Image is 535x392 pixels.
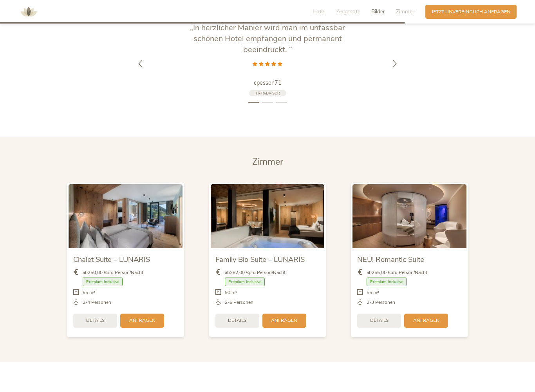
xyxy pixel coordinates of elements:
a: AMONTI & LUNARIS Wellnessresort [17,9,40,14]
img: Family Bio Suite – LUNARIS [211,184,325,248]
span: NEU! Romantic Suite [357,254,424,264]
img: Chalet Suite – LUNARIS [69,184,183,248]
span: Anfragen [129,317,155,324]
span: Details [86,317,105,324]
span: Premium Inclusive [367,278,407,287]
span: Zimmer [252,156,283,168]
a: TripAdvisor [249,90,286,96]
span: Jetzt unverbindlich anfragen [432,9,510,15]
span: ab pro Person/Nacht [225,269,286,276]
span: TripAdvisor [255,91,280,96]
span: Bilder [371,8,385,15]
b: 282,00 € [230,269,249,276]
span: ab pro Person/Nacht [83,269,143,276]
a: cpessen71 [189,79,346,87]
span: Details [370,317,389,324]
span: cpessen71 [254,79,282,87]
span: Angebote [336,8,360,15]
span: 55 m² [83,289,95,296]
span: Anfragen [271,317,297,324]
img: NEU! Romantic Suite [352,184,466,248]
span: Hotel [313,8,325,15]
span: Premium Inclusive [225,278,265,287]
span: 2-3 Personen [367,299,395,306]
span: Chalet Suite – LUNARIS [73,254,150,264]
b: 250,00 € [88,269,107,276]
span: „In herzlicher Manier wird man im unfassbar schönen Hotel empfangen und permanent beeindruckt. “ [190,22,345,55]
span: 2-4 Personen [83,299,111,306]
span: 2-6 Personen [225,299,253,306]
span: Zimmer [396,8,414,15]
span: Family Bio Suite – LUNARIS [215,254,305,264]
span: Anfragen [413,317,439,324]
b: 255,00 € [372,269,390,276]
span: Details [228,317,246,324]
span: Premium Inclusive [83,278,123,287]
span: ab pro Person/Nacht [367,269,427,276]
span: 90 m² [225,289,237,296]
span: 55 m² [367,289,379,296]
